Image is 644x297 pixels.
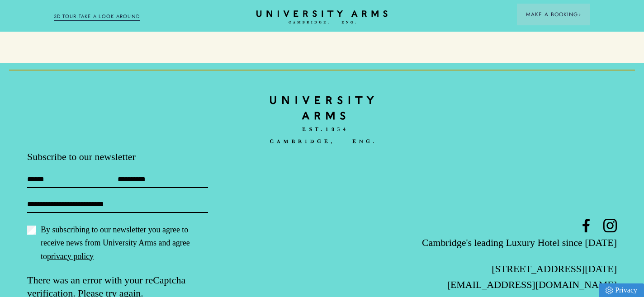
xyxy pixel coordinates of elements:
a: Home [256,10,388,24]
a: privacy policy [47,252,94,261]
a: Home [270,90,374,150]
p: [STREET_ADDRESS][DATE] [420,261,617,277]
input: By subscribing to our newsletter you agree to receive news from University Arms and agree topriva... [27,226,36,235]
a: Privacy [599,283,644,297]
label: By subscribing to our newsletter you agree to receive news from University Arms and agree to [27,223,208,263]
span: Make a Booking [526,10,581,19]
p: Subscribe to our newsletter [27,150,224,164]
a: [EMAIL_ADDRESS][DOMAIN_NAME] [447,279,617,290]
button: Make a BookingArrow icon [517,4,590,25]
p: Cambridge's leading Luxury Hotel since [DATE] [420,235,617,250]
a: 3D TOUR:TAKE A LOOK AROUND [54,13,140,21]
a: Facebook [579,219,593,232]
img: Arrow icon [578,13,581,16]
img: bc90c398f2f6aa16c3ede0e16ee64a97.svg [270,90,374,151]
a: Instagram [603,219,617,232]
img: Privacy [606,287,613,294]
